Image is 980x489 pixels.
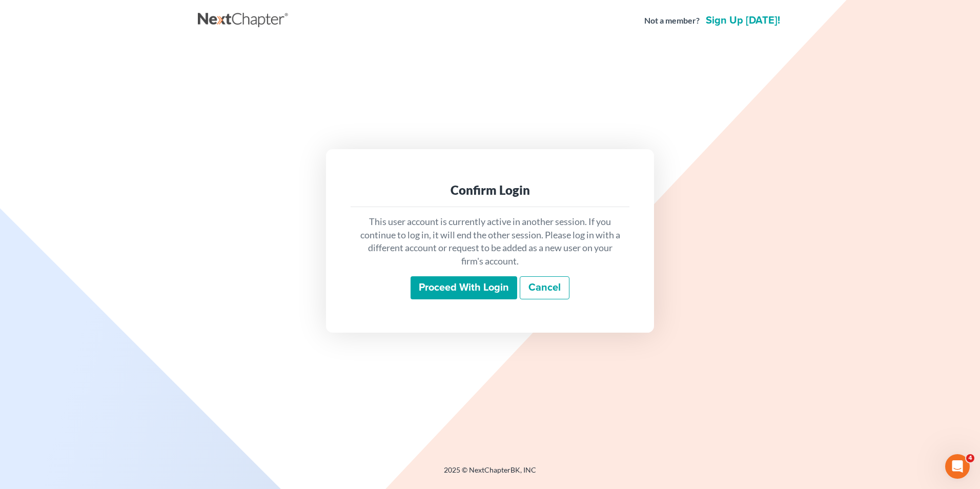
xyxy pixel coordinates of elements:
div: 2025 © NextChapterBK, INC [198,465,782,483]
a: Sign up [DATE]! [704,15,782,26]
span: 4 [966,454,974,462]
strong: Not a member? [644,15,700,27]
input: Proceed with login [411,276,517,300]
div: Confirm Login [359,182,621,198]
iframe: Intercom live chat [945,454,970,479]
a: Cancel [520,276,569,300]
p: This user account is currently active in another session. If you continue to log in, it will end ... [359,215,621,268]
